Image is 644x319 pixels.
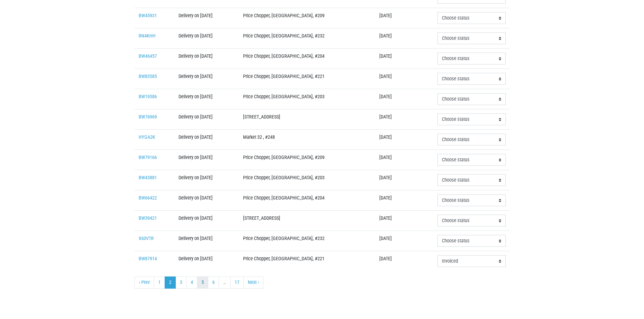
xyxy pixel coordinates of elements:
td: [DATE] [375,69,433,89]
a: 4 [186,276,197,289]
td: [DATE] [375,190,433,211]
a: BW83585 [139,74,157,79]
td: Price Chopper, [GEOGRAPHIC_DATA], #221 [239,251,375,271]
td: Price Chopper, [GEOGRAPHIC_DATA], #203 [239,170,375,190]
td: [DATE] [375,251,433,271]
a: 2 [165,276,176,289]
td: Price Chopper, [GEOGRAPHIC_DATA], #209 [239,150,375,170]
td: Price Chopper, [GEOGRAPHIC_DATA], #204 [239,49,375,69]
td: [DATE] [375,89,433,109]
td: Delivery on [DATE] [174,49,239,69]
a: BW79166 [139,155,157,160]
a: BW19386 [139,94,157,100]
nav: pager [135,276,510,289]
td: Delivery on [DATE] [174,150,239,170]
a: BW43881 [139,175,157,181]
a: 6 [208,276,219,289]
a: X60VTR [139,236,154,241]
td: [STREET_ADDRESS] [239,109,375,130]
a: 17 [230,276,244,289]
td: [DATE] [375,109,433,130]
td: Market 32 , #248 [239,130,375,150]
td: Price Chopper, [GEOGRAPHIC_DATA], #209 [239,8,375,28]
a: 3 [175,276,187,289]
td: [DATE] [375,170,433,190]
td: [DATE] [375,49,433,69]
a: BW45931 [139,13,157,19]
a: BW87914 [139,256,157,262]
td: Delivery on [DATE] [174,170,239,190]
td: Price Chopper, [GEOGRAPHIC_DATA], #232 [239,231,375,251]
a: previous [135,276,154,289]
td: Price Chopper, [GEOGRAPHIC_DATA], #232 [239,28,375,49]
a: RN4KHH [139,33,156,39]
a: BW46457 [139,53,157,59]
td: [DATE] [375,130,433,150]
a: 5 [197,276,208,289]
td: Delivery on [DATE] [174,69,239,89]
td: Delivery on [DATE] [174,211,239,231]
td: [STREET_ADDRESS] [239,211,375,231]
td: Delivery on [DATE] [174,130,239,150]
td: Price Chopper, [GEOGRAPHIC_DATA], #221 [239,69,375,89]
td: Delivery on [DATE] [174,251,239,271]
a: BW76969 [139,114,157,120]
td: Delivery on [DATE] [174,109,239,130]
a: BW66422 [139,195,157,201]
td: Delivery on [DATE] [174,28,239,49]
a: BW39421 [139,215,157,221]
td: Delivery on [DATE] [174,8,239,28]
td: [DATE] [375,150,433,170]
td: Delivery on [DATE] [174,231,239,251]
td: [DATE] [375,28,433,49]
td: Delivery on [DATE] [174,89,239,109]
td: Price Chopper, [GEOGRAPHIC_DATA], #204 [239,190,375,211]
a: HYGA2K [139,134,155,140]
a: next [243,276,263,289]
td: [DATE] [375,211,433,231]
td: Delivery on [DATE] [174,190,239,211]
td: Price Chopper, [GEOGRAPHIC_DATA], #203 [239,89,375,109]
td: [DATE] [375,8,433,28]
td: [DATE] [375,231,433,251]
a: 1 [154,276,165,289]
